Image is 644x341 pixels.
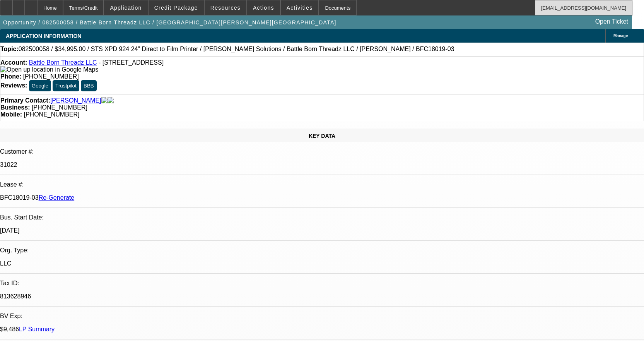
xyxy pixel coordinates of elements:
[53,80,79,91] button: Trustpilot
[0,59,27,66] strong: Account:
[108,97,114,104] img: linkedin-icon.png
[0,73,21,80] strong: Phone:
[0,97,50,104] strong: Primary Contact:
[210,5,241,11] span: Resources
[39,194,75,201] a: Re-Generate
[101,97,108,104] img: facebook-icon.png
[50,97,101,104] a: [PERSON_NAME]
[81,80,97,91] button: BBB
[287,5,313,11] span: Activities
[154,5,198,11] span: Credit Package
[613,34,628,38] span: Manage
[309,133,335,139] span: KEY DATA
[110,5,142,11] span: Application
[205,0,246,15] button: Resources
[29,80,51,91] button: Google
[149,0,204,15] button: Credit Package
[0,46,19,53] strong: Topic:
[23,73,79,80] span: [PHONE_NUMBER]
[32,104,87,111] span: [PHONE_NUMBER]
[0,111,22,118] strong: Mobile:
[29,59,97,66] a: Battle Born Threadz LLC
[19,326,55,332] a: LP Summary
[0,66,98,73] img: Open up location in Google Maps
[281,0,319,15] button: Activities
[0,82,27,89] strong: Reviews:
[24,111,79,118] span: [PHONE_NUMBER]
[0,104,30,111] strong: Business:
[6,33,81,39] span: APPLICATION INFORMATION
[247,0,280,15] button: Actions
[253,5,274,11] span: Actions
[0,66,98,73] a: View Google Maps
[19,46,454,53] span: 082500058 / $34,995.00 / STS XPD 924 24" Direct to Film Printer / [PERSON_NAME] Solutions / Battl...
[3,19,337,26] span: Opportunity / 082500058 / Battle Born Threadz LLC / [GEOGRAPHIC_DATA][PERSON_NAME][GEOGRAPHIC_DATA]
[592,15,631,28] a: Open Ticket
[104,0,147,15] button: Application
[99,59,164,66] span: - [STREET_ADDRESS]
